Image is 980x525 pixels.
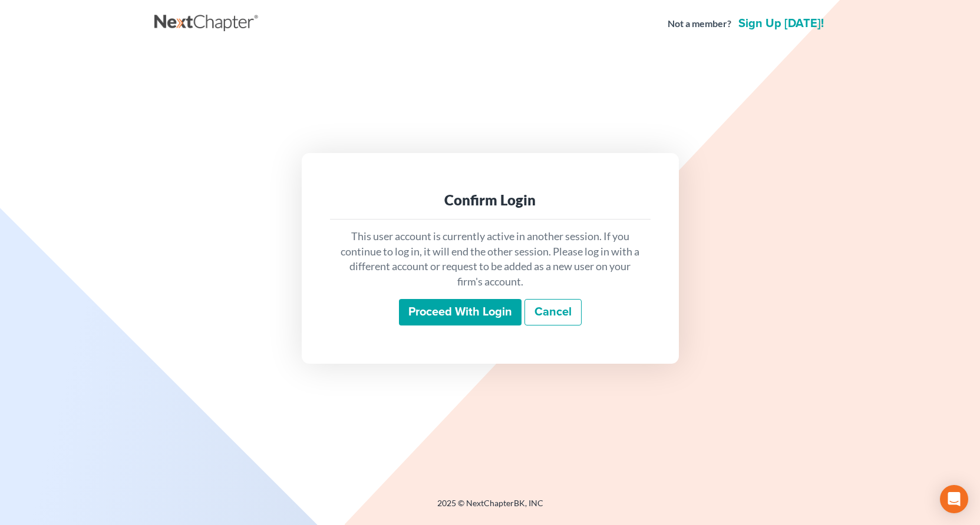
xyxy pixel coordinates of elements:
a: Cancel [524,299,582,326]
div: 2025 © NextChapterBK, INC [154,497,826,519]
input: Proceed with login [399,299,522,326]
strong: Not a member? [668,17,731,31]
div: Confirm Login [339,191,641,210]
p: This user account is currently active in another session. If you continue to log in, it will end ... [339,229,641,290]
div: Open Intercom Messenger [940,485,968,513]
a: Sign up [DATE]! [736,18,826,29]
